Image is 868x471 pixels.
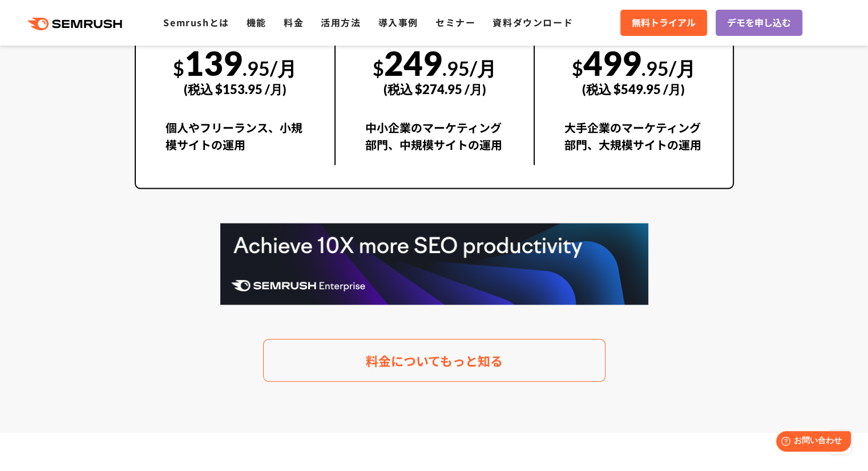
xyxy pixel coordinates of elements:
[435,15,475,29] a: セミナー
[641,56,696,80] span: .95/月
[321,15,361,29] a: 活用方法
[243,56,297,80] span: .95/月
[365,69,504,109] div: (税込 $274.95 /月)
[766,427,855,458] iframe: Help widget launcher
[165,119,305,165] div: 個人やフリーランス、小規模サイトの運用
[378,15,418,29] a: 導入事例
[263,339,605,382] a: 料金についてもっと知る
[163,15,229,29] a: Semrushとは
[173,56,184,80] span: $
[165,69,305,109] div: (税込 $153.95 /月)
[564,31,703,109] div: 499
[165,31,305,109] div: 139
[492,15,573,29] a: 資料ダウンロード
[365,119,504,165] div: 中小企業のマーケティング部門、中規模サイトの運用
[572,56,583,80] span: $
[373,56,384,80] span: $
[716,10,802,36] a: デモを申し込む
[284,15,304,29] a: 料金
[632,15,696,30] span: 無料トライアル
[564,119,703,165] div: 大手企業のマーケティング部門、大規模サイトの運用
[366,351,503,371] span: 料金についてもっと知る
[727,15,791,30] span: デモを申し込む
[620,10,707,36] a: 無料トライアル
[564,69,703,109] div: (税込 $549.95 /月)
[365,31,504,109] div: 249
[247,15,267,29] a: 機能
[442,56,496,80] span: .95/月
